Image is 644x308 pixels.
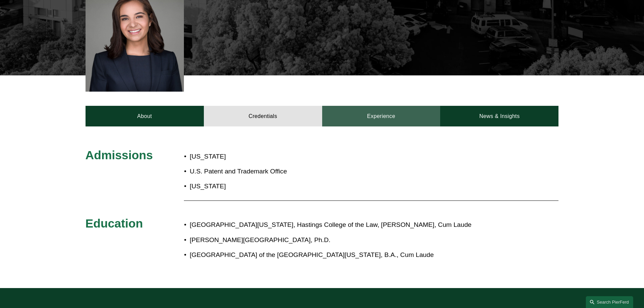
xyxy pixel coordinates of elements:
p: [GEOGRAPHIC_DATA] of the [GEOGRAPHIC_DATA][US_STATE], B.A., Cum Laude [190,249,499,261]
a: Credentials [204,106,322,126]
p: [US_STATE] [190,151,361,163]
p: [US_STATE] [190,181,361,192]
p: [GEOGRAPHIC_DATA][US_STATE], Hastings College of the Law, [PERSON_NAME], Cum Laude [190,219,499,231]
a: Search this site [586,296,633,308]
a: News & Insights [440,106,558,126]
a: About [86,106,204,126]
span: Admissions [86,148,153,162]
a: Experience [322,106,440,126]
p: [PERSON_NAME][GEOGRAPHIC_DATA], Ph.D. [190,234,499,246]
span: Education [86,217,143,230]
p: U.S. Patent and Trademark Office [190,166,361,177]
